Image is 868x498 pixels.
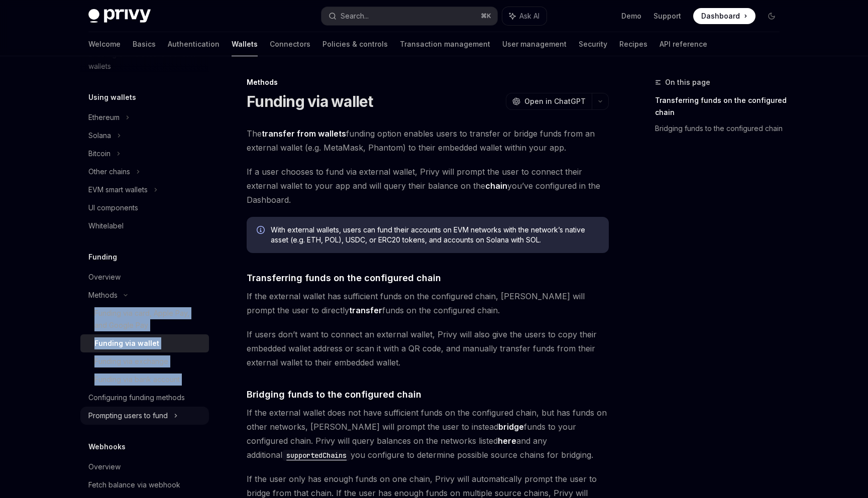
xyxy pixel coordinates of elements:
span: If users don’t want to connect an external wallet, Privy will also give the users to copy their e... [247,327,609,369]
h5: Funding [88,251,117,263]
a: Transaction management [400,32,490,56]
div: Configuring funding methods [88,392,185,404]
strong: bridge [498,422,524,432]
a: User management [502,32,567,56]
a: Wallets [232,32,258,56]
a: Funding via bank account [80,370,209,389]
a: API reference [660,32,707,56]
span: ⌘ K [481,12,491,20]
h1: Funding via wallet [247,92,373,110]
a: Demo [621,11,641,21]
div: Other chains [88,166,130,178]
div: Solana [88,130,111,142]
a: Fetch balance via webhook [80,476,209,494]
div: Search... [341,10,369,22]
a: here [498,436,516,446]
svg: Info [257,226,267,236]
div: Ethereum [88,111,120,123]
div: Funding via wallet [94,337,159,349]
a: Configuring funding methods [80,389,209,407]
div: UI components [88,202,138,214]
a: Whitelabel [80,217,209,235]
strong: transfer from wallets [262,129,346,139]
span: Ask AI [519,11,539,21]
a: Policies & controls [322,32,388,56]
div: Bitcoin [88,148,111,160]
span: The funding option enables users to transfer or bridge funds from an external wallet (e.g. MetaMa... [247,127,609,155]
a: Security [579,32,607,56]
a: chain [485,181,507,191]
span: On this page [665,76,710,88]
a: supportedChains [282,450,351,460]
div: Funding via exchange [94,355,168,367]
a: Recipes [619,32,647,56]
span: With external wallets, users can fund their accounts on EVM networks with the network’s native as... [271,225,599,245]
a: Funding via exchange [80,352,209,370]
div: Funding via card, Apple Pay, and Google Pay [94,307,203,331]
a: Dashboard [693,8,755,24]
div: Methods [88,289,118,301]
div: Overview [88,461,121,473]
span: Open in ChatGPT [524,96,586,106]
a: Funding via wallet [80,334,209,352]
span: Transferring funds on the configured chain [247,271,441,285]
img: dark logo [88,9,151,23]
div: Overview [88,271,121,283]
div: Whitelabel [88,220,124,232]
span: Dashboard [701,11,740,21]
code: supportedChains [282,450,351,461]
strong: transfer [349,305,382,315]
a: Support [654,11,681,21]
a: UI components [80,199,209,217]
a: Overview [80,268,209,286]
div: Fetch balance via webhook [88,479,180,491]
span: Bridging funds to the configured chain [247,388,421,401]
button: Ask AI [502,7,547,25]
div: EVM smart wallets [88,184,148,196]
div: Funding via bank account [94,374,180,386]
button: Toggle dark mode [764,8,780,24]
span: If a user chooses to fund via external wallet, Privy will prompt the user to connect their extern... [247,165,609,207]
span: If the external wallet has sufficient funds on the configured chain, [PERSON_NAME] will prompt th... [247,289,609,317]
a: Bridging funds to the configured chain [655,120,788,137]
div: Prompting users to fund [88,410,168,422]
a: Basics [133,32,156,56]
button: Search...⌘K [321,7,497,25]
a: Connectors [270,32,310,56]
a: Funding via card, Apple Pay, and Google Pay [80,304,209,334]
a: Transferring funds on the configured chain [655,92,788,120]
div: Methods [247,77,609,87]
h5: Webhooks [88,441,126,453]
a: Authentication [168,32,220,56]
a: Welcome [88,32,121,56]
a: Overview [80,458,209,476]
button: Open in ChatGPT [506,93,592,110]
span: If the external wallet does not have sufficient funds on the configured chain, but has funds on o... [247,406,609,462]
h5: Using wallets [88,91,136,103]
